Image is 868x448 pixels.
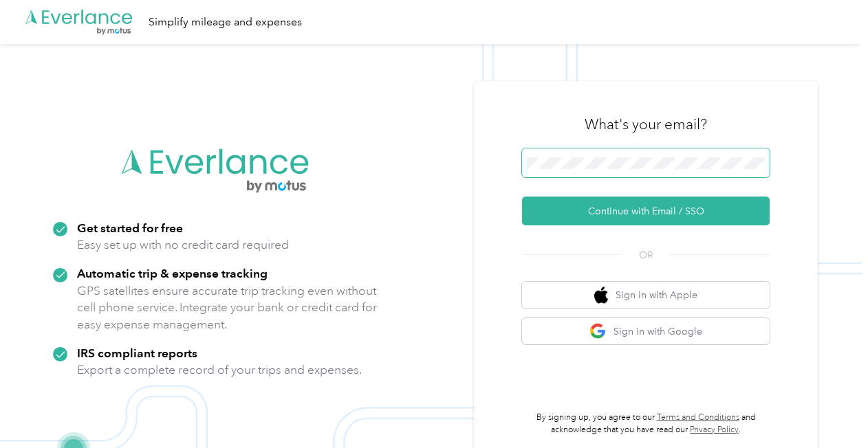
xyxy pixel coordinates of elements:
[522,282,770,309] button: apple logoSign in with Apple
[690,425,739,435] a: Privacy Policy
[77,282,378,333] p: GPS satellites ensure accurate trip tracking even without cell phone service. Integrate your bank...
[77,236,289,254] p: Easy set up with no credit card required
[622,248,670,262] span: OR
[589,323,607,340] img: google logo
[522,318,770,345] button: google logoSign in with Google
[77,221,183,235] strong: Get started for free
[522,412,770,436] p: By signing up, you agree to our and acknowledge that you have read our .
[657,412,739,423] a: Terms and Conditions
[77,266,268,280] strong: Automatic trip & expense tracking
[522,197,770,225] button: Continue with Email / SSO
[585,115,707,134] h3: What's your email?
[149,14,302,31] div: Simplify mileage and expenses
[594,287,608,304] img: apple logo
[77,361,362,379] p: Export a complete record of your trips and expenses.
[77,346,197,360] strong: IRS compliant reports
